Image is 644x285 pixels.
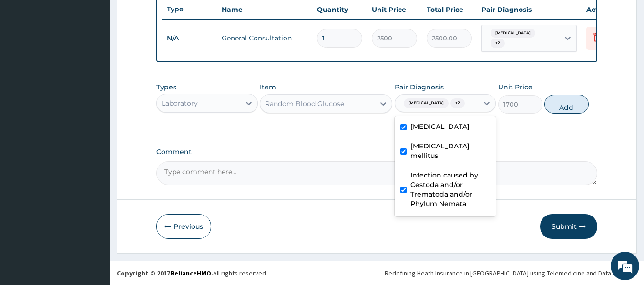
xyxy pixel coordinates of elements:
div: Random Blood Glucose [265,99,344,108]
a: RelianceHMO [170,269,211,277]
span: + 2 [450,98,465,108]
label: [MEDICAL_DATA] mellitus [410,141,491,160]
label: Pair Diagnosis [395,82,444,92]
label: Comment [156,148,598,156]
div: Redefining Heath Insurance in [GEOGRAPHIC_DATA] using Telemedicine and Data Science! [385,268,637,278]
div: Laboratory [162,98,198,108]
div: Minimize live chat window [156,5,179,28]
button: Previous [156,214,211,239]
footer: All rights reserved. [110,261,644,285]
span: + 2 [491,39,505,48]
td: N/A [162,29,217,47]
label: [MEDICAL_DATA] [410,122,470,131]
button: Submit [540,214,597,239]
span: We're online! [55,83,132,179]
label: Unit Price [498,82,532,92]
label: Item [260,82,276,92]
td: General Consultation [217,29,312,48]
span: [MEDICAL_DATA] [491,29,535,38]
button: Add [544,95,589,114]
img: d_794563401_company_1708531726252_794563401 [18,48,39,71]
label: Infection caused by Cestoda and/or Trematoda and/or Phylum Nemata [410,170,491,208]
span: [MEDICAL_DATA] [404,98,449,108]
textarea: Type your message and hit 'Enter' [5,187,182,220]
label: Types [156,83,176,91]
div: Chat with us now [50,53,160,66]
strong: Copyright © 2017 . [117,269,213,277]
th: Type [162,0,217,18]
